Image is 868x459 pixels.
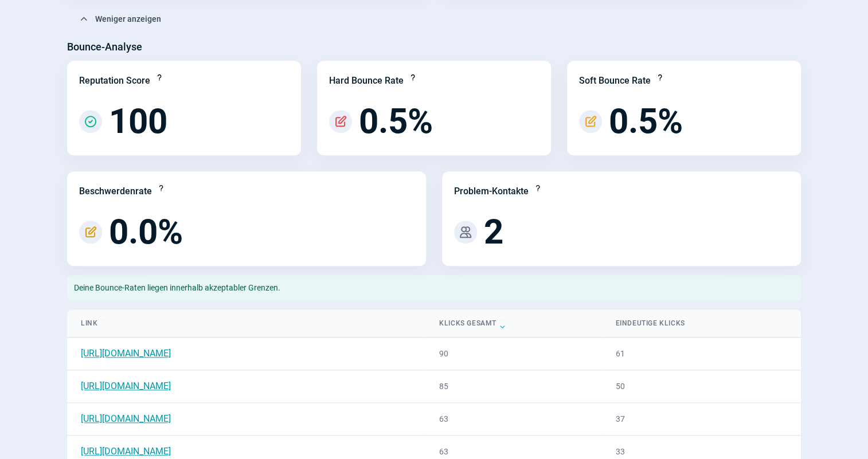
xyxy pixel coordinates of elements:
a: [URL][DOMAIN_NAME] [81,413,171,424]
span: 0.5% [359,104,433,139]
div: Klicks gesamt [439,316,588,330]
span: 100 [109,104,167,139]
div: Eindeutige Klicks [615,316,787,330]
button: Weniger anzeigen [67,9,173,29]
td: 90 [425,338,601,370]
div: Reputation Score [79,74,150,88]
a: [URL][DOMAIN_NAME] [81,348,171,359]
span: 0.0% [109,215,183,249]
div: Problem-Kontakte [454,185,529,198]
div: Link [81,316,412,330]
div: Deine Bounce-Raten liegen innerhalb akzeptabler Grenzen. [67,275,801,300]
span: 2 [484,215,503,249]
td: 63 [425,403,601,436]
div: Soft Bounce Rate [579,74,651,88]
a: [URL][DOMAIN_NAME] [81,446,171,457]
a: [URL][DOMAIN_NAME] [81,380,171,391]
td: 50 [601,370,801,403]
h3: Bounce-Analyse [67,38,142,56]
div: Hard Bounce Rate [329,74,404,88]
td: 85 [425,370,601,403]
td: 37 [601,403,801,436]
span: Weniger anzeigen [95,10,161,28]
div: Beschwerdenrate [79,185,152,198]
span: 0.5% [609,104,683,139]
td: 61 [601,338,801,370]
